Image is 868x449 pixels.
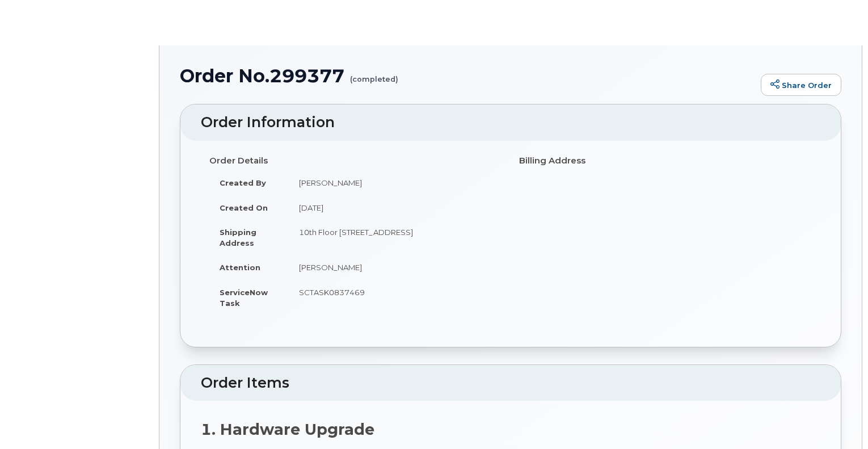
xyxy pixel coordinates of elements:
td: SCTASK0837469 [289,280,502,315]
a: Share Order [761,74,841,96]
td: 10th Floor [STREET_ADDRESS] [289,220,502,255]
strong: Created On [220,203,268,212]
h2: Order Items [201,375,820,391]
small: (completed) [350,66,398,83]
h1: Order No.299377 [180,66,755,86]
h4: Billing Address [519,156,812,166]
td: [PERSON_NAME] [289,170,502,195]
td: [PERSON_NAME] [289,255,502,280]
h4: Order Details [209,156,502,166]
strong: Created By [220,178,266,187]
strong: ServiceNow Task [220,288,268,308]
strong: Shipping Address [220,228,256,247]
h2: Order Information [201,115,820,131]
strong: Attention [220,263,260,272]
strong: 1. Hardware Upgrade [201,420,374,439]
td: [DATE] [289,195,502,220]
